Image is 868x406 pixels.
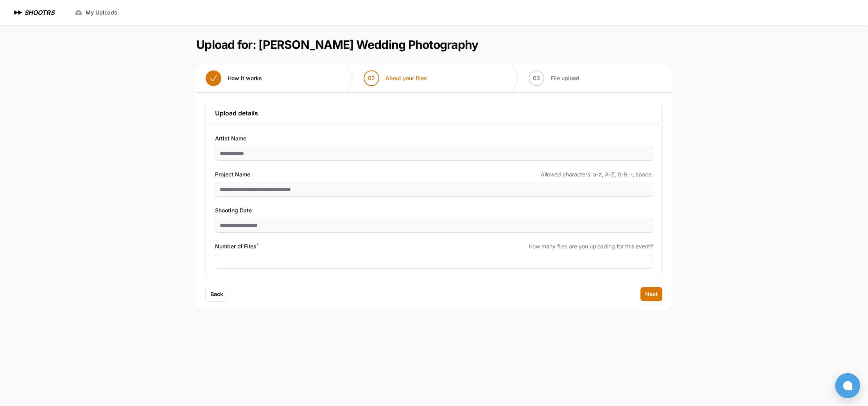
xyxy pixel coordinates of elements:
[368,74,375,82] span: 02
[196,38,478,52] h1: Upload for: [PERSON_NAME] Wedding Photography
[835,373,860,398] button: Open chat window
[210,290,223,298] span: Back
[215,170,250,179] span: Project Name
[228,74,262,82] span: How it works
[645,290,658,298] span: Next
[206,287,228,301] button: Back
[215,242,258,251] span: Number of Files
[215,134,246,143] span: Artist Name
[519,64,589,92] button: 03 File upload
[13,8,24,17] img: SHOOTRS
[533,74,540,82] span: 03
[386,74,427,82] span: About your files
[215,108,653,118] h3: Upload details
[24,8,54,17] h1: SHOOTRS
[551,74,579,82] span: File upload
[640,287,662,301] button: Next
[529,243,653,250] span: How many files are you uploading for this event?
[354,64,436,92] button: 02 About your files
[196,64,271,92] button: How it works
[541,171,653,178] span: Allowed characters: a-z, A-Z, 0-9, -, space.
[70,5,122,20] a: My Uploads
[13,8,54,17] a: SHOOTRS SHOOTRS
[86,9,117,16] span: My Uploads
[215,206,252,215] span: Shooting Date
